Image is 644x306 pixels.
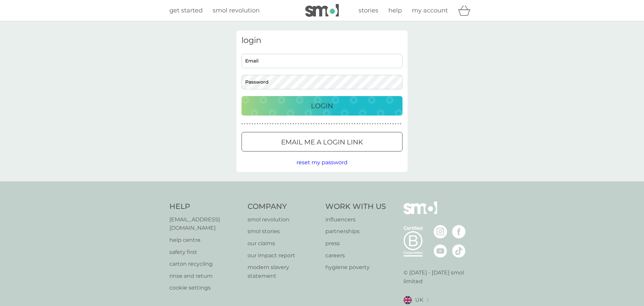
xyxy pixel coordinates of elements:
[169,202,241,212] h4: Help
[300,122,302,126] p: ●
[359,6,378,15] a: stories
[352,122,353,126] p: ●
[259,122,261,126] p: ●
[241,96,402,116] button: Login
[169,260,241,268] a: carton recycling
[275,122,276,126] p: ●
[412,7,448,14] span: my account
[305,4,339,17] img: smol
[252,122,253,126] p: ●
[290,122,291,126] p: ●
[354,122,356,126] p: ●
[397,122,399,126] p: ●
[392,122,394,126] p: ●
[404,296,412,304] img: UK flag
[380,122,381,126] p: ●
[367,122,368,126] p: ●
[346,122,348,126] p: ●
[334,122,335,126] p: ●
[404,268,475,286] p: © [DATE] - [DATE] smol limited
[298,122,299,126] p: ●
[412,6,448,15] a: my account
[169,272,241,280] a: rinse and return
[272,122,274,126] p: ●
[248,215,319,224] a: smol revolution
[281,137,363,147] p: Email me a login link
[316,122,317,126] p: ●
[169,248,241,257] a: safety first
[357,122,358,126] p: ●
[328,122,330,126] p: ●
[308,122,309,126] p: ●
[325,263,386,272] a: hygiene poverty
[344,122,345,126] p: ●
[341,122,342,126] p: ●
[311,100,333,111] p: Login
[458,4,475,17] div: basket
[248,202,319,212] h4: Company
[362,122,363,126] p: ●
[265,122,266,126] p: ●
[247,122,248,126] p: ●
[213,7,260,14] span: smol revolution
[390,122,391,126] p: ●
[325,202,386,212] h4: Work With Us
[169,283,241,292] a: cookie settings
[336,122,337,126] p: ●
[364,122,366,126] p: ●
[387,122,389,126] p: ●
[248,263,319,280] p: modern slavery statement
[248,251,319,260] a: our impact report
[213,6,260,15] a: smol revolution
[297,159,347,166] span: reset my password
[169,7,203,14] span: get started
[280,122,281,126] p: ●
[377,122,378,126] p: ●
[388,6,402,15] a: help
[311,122,312,126] p: ●
[395,122,396,126] p: ●
[248,239,319,248] p: our claims
[297,158,347,167] button: reset my password
[385,122,386,126] p: ●
[267,122,268,126] p: ●
[452,244,466,258] img: visit the smol Tiktok page
[331,122,332,126] p: ●
[339,122,340,126] p: ●
[325,251,386,260] a: careers
[427,298,429,302] img: select a new location
[349,122,350,126] p: ●
[452,225,466,238] img: visit the smol Facebook page
[325,215,386,224] a: influencers
[325,239,386,248] a: press
[248,227,319,236] a: smol stories
[169,215,241,232] a: [EMAIL_ADDRESS][DOMAIN_NAME]
[369,122,371,126] p: ●
[318,122,320,126] p: ●
[293,122,294,126] p: ●
[285,122,286,126] p: ●
[241,36,402,45] h3: login
[244,122,246,126] p: ●
[372,122,373,126] p: ●
[359,122,361,126] p: ●
[415,296,423,304] span: UK
[254,122,256,126] p: ●
[277,122,279,126] p: ●
[313,122,315,126] p: ●
[303,122,304,126] p: ●
[326,122,327,126] p: ●
[270,122,271,126] p: ●
[169,236,241,245] a: help centre
[306,122,307,126] p: ●
[282,122,284,126] p: ●
[257,122,258,126] p: ●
